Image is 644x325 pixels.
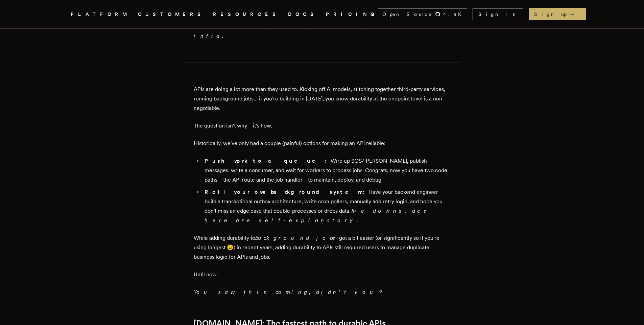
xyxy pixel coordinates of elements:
span: → [569,11,581,18]
a: PRICING [326,10,378,19]
strong: Push work to a queue: [205,158,331,164]
span: Open Source [382,11,432,18]
li: Have your backend engineer build a transactional outbox architecture, write cron pollers, manuall... [202,187,451,225]
button: RESOURCES [213,10,280,19]
strong: Roll your own background system: [205,189,368,195]
a: CUSTOMERS [138,10,205,19]
p: APIs are doing a lot more than they used to. Kicking off AI models, stitching together third-part... [194,85,451,113]
a: Sign up [529,8,586,20]
a: Sign In [473,8,523,20]
p: Until now. [194,270,451,279]
p: Historically, we've only had a couple (painful) options for making an API reliable: [194,139,451,148]
p: The question isn't why—it's how. [194,121,451,131]
li: Wire up SQS/[PERSON_NAME], publish messages, write a consumer, and wait for workers to process jo... [202,156,451,185]
button: PLATFORM [71,10,130,19]
em: background jobs [255,235,339,241]
span: 4.9 K [443,11,466,18]
em: You saw this coming, didn't you? [194,289,381,295]
a: DOCS [288,10,318,19]
p: While adding durability to got a bit easier (or significantly so if you're using Inngest 😉) in re... [194,233,451,262]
